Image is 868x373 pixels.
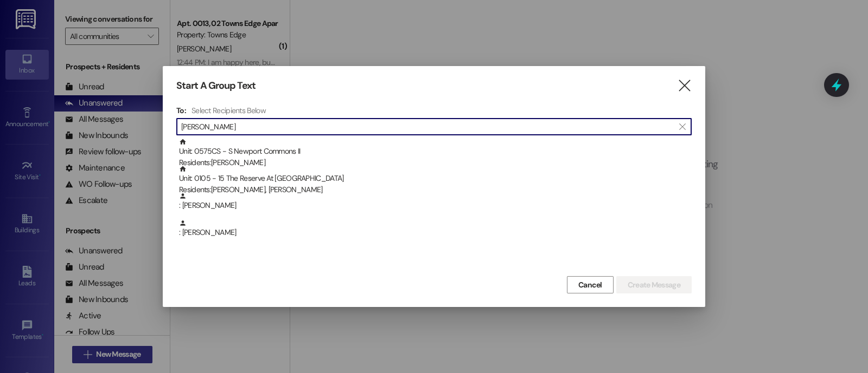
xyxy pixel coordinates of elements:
span: Cancel [578,279,602,291]
div: Unit: 0105 - 15 The Reserve At [GEOGRAPHIC_DATA] [179,165,692,196]
h4: Select Recipients Below [192,106,266,115]
h3: To: [176,106,186,115]
div: : [PERSON_NAME] [179,192,692,211]
i:  [679,122,685,131]
div: Unit: 0575CS - S Newport Commons IIResidents:[PERSON_NAME] [176,138,692,165]
i:  [677,80,692,91]
div: : [PERSON_NAME] [176,192,692,219]
input: Search for any contact or apartment [181,119,674,134]
h3: Start A Group Text [176,80,256,92]
div: Unit: 0575CS - S Newport Commons II [179,138,692,169]
div: Residents: [PERSON_NAME], [PERSON_NAME] [179,184,692,195]
button: Create Message [616,276,692,293]
span: Create Message [628,279,680,291]
div: : [PERSON_NAME] [176,219,692,246]
button: Clear text [674,119,691,135]
button: Cancel [567,276,614,293]
div: Residents: [PERSON_NAME] [179,157,692,168]
div: : [PERSON_NAME] [179,219,692,238]
div: Unit: 0105 - 15 The Reserve At [GEOGRAPHIC_DATA]Residents:[PERSON_NAME], [PERSON_NAME] [176,165,692,192]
